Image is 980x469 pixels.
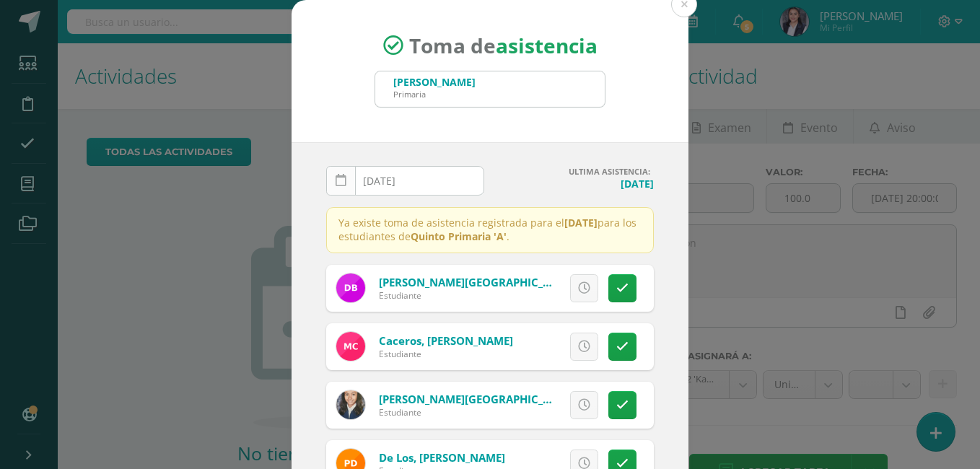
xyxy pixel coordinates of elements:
div: Estudiante [379,289,552,302]
a: [PERSON_NAME][GEOGRAPHIC_DATA] [379,275,575,289]
span: Toma de [409,32,598,59]
div: Estudiante [379,406,552,418]
p: Ya existe toma de asistencia registrada para el para los estudiantes de . [326,207,654,253]
div: Estudiante [379,348,513,360]
a: [PERSON_NAME][GEOGRAPHIC_DATA] [379,392,575,406]
img: 62d4182e600763c6628dc2882439f90e.png [336,273,365,302]
input: Fecha de Inasistencia [327,167,484,195]
img: 2a6eddddcaeae6659306e3f81bef8225.png [336,332,365,361]
h4: ULTIMA ASISTENCIA: [496,166,654,177]
a: Caceros, [PERSON_NAME] [379,333,513,348]
div: Primaria [393,89,476,100]
strong: Quinto Primaria 'A' [411,229,507,243]
strong: asistencia [496,32,598,59]
img: d5a2abc995ac2f059ef1b869234d2808.png [336,390,365,419]
h4: [DATE] [496,177,654,190]
a: de los, [PERSON_NAME] [379,450,505,465]
strong: [DATE] [564,216,598,229]
input: Busca un grado o sección aquí... [375,71,605,107]
div: [PERSON_NAME] [393,75,476,89]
